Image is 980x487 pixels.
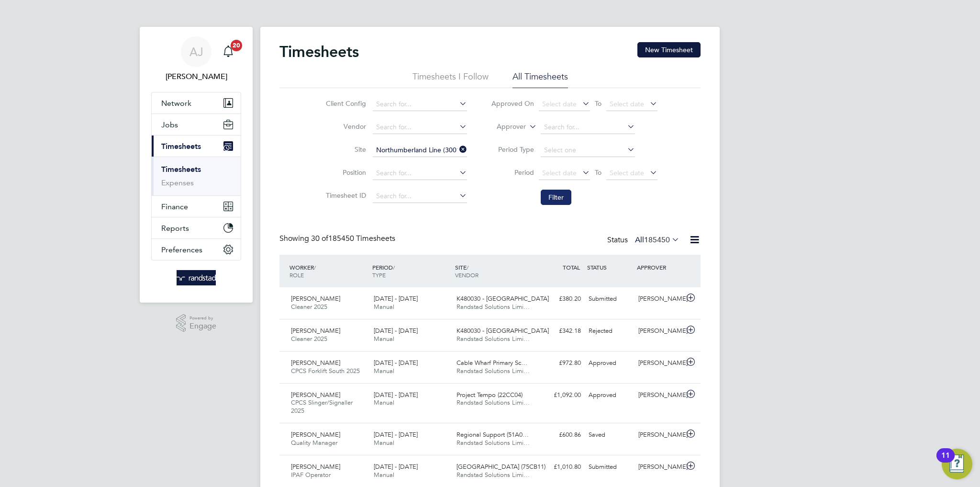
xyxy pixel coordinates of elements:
[279,234,397,244] div: Showing
[491,99,534,108] label: Approved On
[219,36,238,67] a: 20
[151,71,241,82] span: Amelia Jones
[457,303,530,311] span: Randstad Solutions Limi…
[535,387,585,403] div: £1,092.00
[287,259,370,283] div: WORKER
[374,398,394,407] span: Manual
[161,245,202,254] span: Preferences
[941,455,950,468] div: 11
[592,166,604,179] span: To
[635,387,684,403] div: [PERSON_NAME]
[491,145,534,154] label: Period Type
[374,439,394,447] span: Manual
[457,430,529,439] span: Regional Support (51A0…
[189,45,203,58] span: AJ
[161,165,201,174] a: Timesheets
[635,259,684,276] div: APPROVER
[457,471,530,479] span: Randstad Solutions Limi…
[291,359,340,367] span: [PERSON_NAME]
[373,121,467,134] input: Search for...
[635,355,684,371] div: [PERSON_NAME]
[610,100,644,108] span: Select date
[311,234,328,243] span: 30 of
[372,271,386,279] span: TYPE
[323,145,366,154] label: Site
[374,367,394,375] span: Manual
[161,142,201,151] span: Timesheets
[291,398,353,415] span: CPCS Slinger/Signaller 2025
[161,224,189,233] span: Reports
[374,335,394,343] span: Manual
[290,271,304,279] span: ROLE
[585,387,635,403] div: Approved
[541,121,635,134] input: Search for...
[311,234,395,243] span: 185450 Timesheets
[535,459,585,475] div: £1,010.80
[374,471,394,479] span: Manual
[637,42,701,57] button: New Timesheet
[291,439,337,447] span: Quality Manager
[542,169,577,177] span: Select date
[491,168,534,177] label: Period
[314,263,316,271] span: /
[189,314,216,322] span: Powered by
[585,291,635,307] div: Submitted
[291,430,340,439] span: [PERSON_NAME]
[635,459,684,475] div: [PERSON_NAME]
[457,327,549,335] span: K480030 - [GEOGRAPHIC_DATA]
[457,359,527,367] span: Cable Wharf Primary Sc…
[323,122,366,131] label: Vendor
[291,294,340,303] span: [PERSON_NAME]
[512,71,568,88] li: All Timesheets
[370,259,453,283] div: PERIOD
[291,327,340,335] span: [PERSON_NAME]
[635,291,684,307] div: [PERSON_NAME]
[374,327,418,335] span: [DATE] - [DATE]
[151,270,241,285] a: Go to home page
[152,136,241,157] button: Timesheets
[457,398,530,407] span: Randstad Solutions Limi…
[592,97,604,110] span: To
[373,98,467,111] input: Search for...
[161,99,191,108] span: Network
[176,314,217,332] a: Powered byEngage
[152,92,241,113] button: Network
[374,303,394,311] span: Manual
[457,439,530,447] span: Randstad Solutions Limi…
[374,463,418,471] span: [DATE] - [DATE]
[161,120,178,129] span: Jobs
[467,263,468,271] span: /
[585,259,635,276] div: STATUS
[291,471,331,479] span: IPAF Operator
[177,270,216,285] img: randstad-logo-retina.png
[457,294,549,303] span: K480030 - [GEOGRAPHIC_DATA]
[610,169,644,177] span: Select date
[455,271,479,279] span: VENDOR
[291,391,340,399] span: [PERSON_NAME]
[161,178,194,187] a: Expenses
[483,122,526,132] label: Approver
[563,263,580,271] span: TOTAL
[607,234,681,247] div: Status
[152,157,241,195] div: Timesheets
[152,217,241,238] button: Reports
[373,190,467,203] input: Search for...
[189,322,216,330] span: Engage
[541,190,571,205] button: Filter
[161,202,188,211] span: Finance
[535,291,585,307] div: £380.20
[535,427,585,443] div: £600.86
[585,459,635,475] div: Submitted
[291,335,327,343] span: Cleaner 2025
[374,359,418,367] span: [DATE] - [DATE]
[152,239,241,260] button: Preferences
[635,427,684,443] div: [PERSON_NAME]
[585,323,635,339] div: Rejected
[453,259,535,283] div: SITE
[291,303,327,311] span: Cleaner 2025
[393,263,395,271] span: /
[942,449,972,479] button: Open Resource Center, 11 new notifications
[291,367,360,375] span: CPCS Forklift South 2025
[323,168,366,177] label: Position
[374,294,418,303] span: [DATE] - [DATE]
